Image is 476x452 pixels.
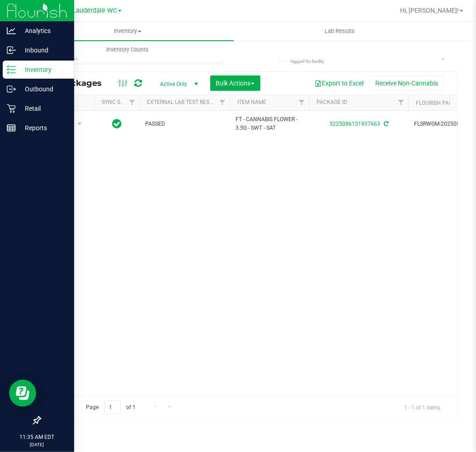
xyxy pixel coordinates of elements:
[16,45,70,56] p: Inbound
[7,85,16,94] inline-svg: Outbound
[309,75,369,91] button: Export to Excel
[237,99,266,105] a: Item Name
[7,26,16,35] inline-svg: Analytics
[330,121,380,127] a: 5225086151937663
[125,95,140,110] a: Filter
[400,7,459,14] span: Hi, [PERSON_NAME]!
[382,121,388,127] span: Sync from Compliance System
[416,100,473,106] a: Flourish Package ID
[216,80,254,87] span: Bulk Actions
[22,22,234,41] a: Inventory
[215,95,230,110] a: Filter
[22,40,234,59] a: Inventory Counts
[234,22,446,41] a: Lab Results
[16,64,70,75] p: Inventory
[7,123,16,132] inline-svg: Reports
[7,46,16,55] inline-svg: Inbound
[74,118,85,130] span: select
[7,65,16,74] inline-svg: Inventory
[9,380,36,407] iframe: Resource center
[63,7,117,14] span: Ft. Lauderdale WC
[22,27,234,35] span: Inventory
[7,104,16,113] inline-svg: Retail
[369,75,444,91] button: Receive Non-Cannabis
[397,400,448,414] span: 1 - 1 of 1 items
[16,25,70,36] p: Analytics
[113,118,122,130] span: In Sync
[16,122,70,133] p: Reports
[104,400,121,414] input: 1
[94,46,161,54] span: Inventory Counts
[16,84,70,94] p: Outbound
[316,99,347,105] a: Package ID
[312,27,367,35] span: Lab Results
[294,95,309,110] a: Filter
[236,115,304,132] span: FT - CANNABIS FLOWER - 3.5G - SWT - SAT
[47,78,111,88] span: All Packages
[4,441,70,448] p: [DATE]
[78,400,143,414] span: Page of 1
[210,75,260,91] button: Bulk Actions
[145,120,225,128] span: PASSED
[16,103,70,114] p: Retail
[4,433,70,441] p: 11:35 AM EDT
[147,99,218,105] a: External Lab Test Result
[394,95,409,110] a: Filter
[102,99,137,105] a: Sync Status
